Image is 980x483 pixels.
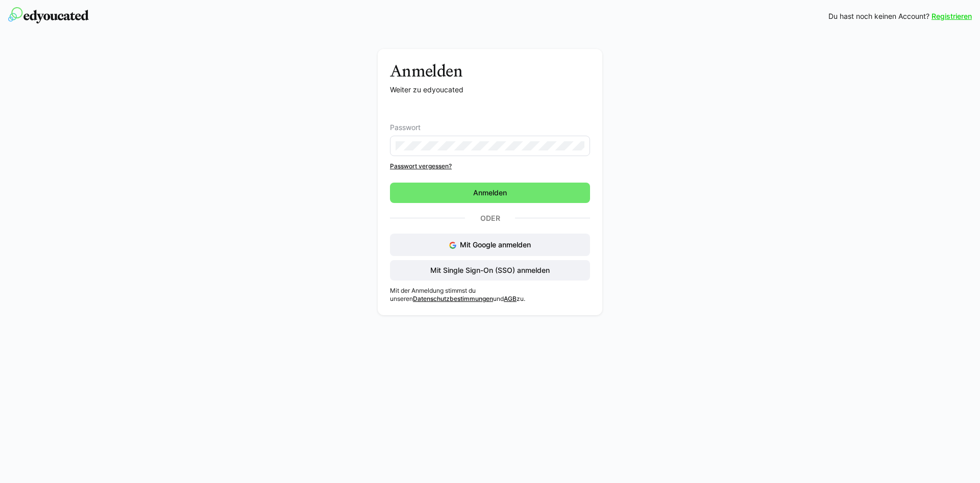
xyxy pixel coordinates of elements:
[390,183,590,203] button: Anmelden
[472,188,508,198] span: Anmelden
[390,85,590,95] p: Weiter zu edyoucated
[390,260,590,281] button: Mit Single Sign-On (SSO) anmelden
[504,295,517,302] a: AGB
[390,162,590,170] a: Passwort vergessen?
[413,295,493,302] a: Datenschutzbestimmungen
[390,234,590,256] button: Mit Google anmelden
[390,61,590,81] h3: Anmelden
[8,7,89,23] img: edyoucated
[390,287,590,303] p: Mit der Anmeldung stimmst du unseren und zu.
[429,265,551,275] span: Mit Single Sign-On (SSO) anmelden
[828,11,929,21] span: Du hast noch keinen Account?
[390,123,421,132] span: Passwort
[465,211,515,225] p: Oder
[460,240,531,249] span: Mit Google anmelden
[932,11,972,21] a: Registrieren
